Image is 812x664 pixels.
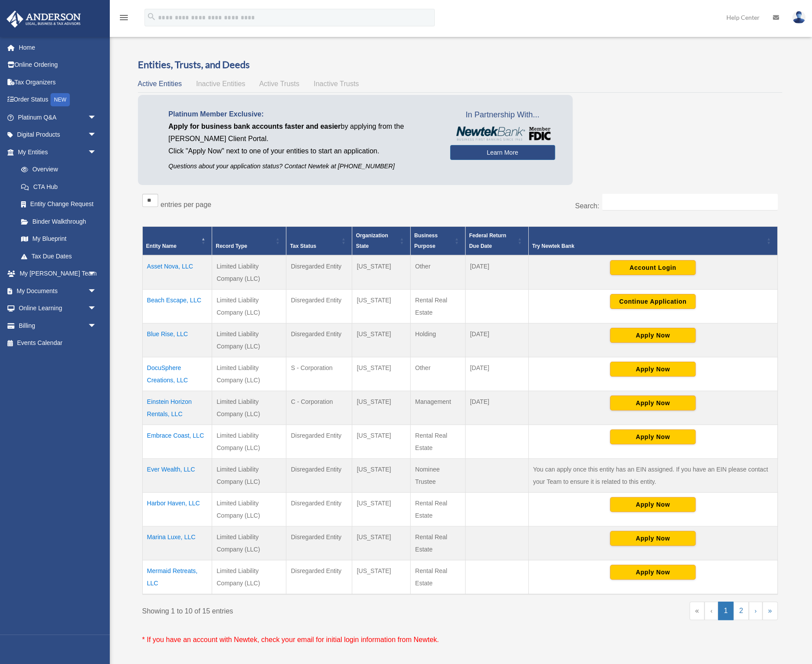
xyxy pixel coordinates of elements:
a: Billingarrow_drop_down [6,317,110,334]
td: Other [411,357,466,391]
a: My [PERSON_NAME] Teamarrow_drop_down [6,265,110,283]
td: Disregarded Entity [286,560,352,594]
td: [DATE] [466,357,529,391]
span: Active Entities [138,80,182,87]
td: Beach Escape, LLC [142,289,212,323]
td: Ever Wealth, LLC [142,458,212,492]
i: menu [119,12,129,23]
td: Limited Liability Company (LLC) [212,526,286,560]
a: menu [119,15,129,23]
button: Account Login [610,260,696,275]
a: Tax Organizers [6,73,110,91]
span: Business Purpose [414,232,437,249]
a: Previous [704,602,718,620]
button: Apply Now [610,328,696,343]
td: You can apply once this entity has an EIN assigned. If you have an EIN please contact your Team t... [528,458,777,492]
a: Events Calendar [6,334,110,352]
span: Inactive Entities [196,80,245,87]
td: Disregarded Entity [286,492,352,526]
span: Apply for business bank accounts faster and easier [169,123,341,130]
th: Federal Return Due Date: Activate to sort [466,226,529,255]
td: Rental Real Estate [411,526,466,560]
button: Apply Now [610,429,696,444]
td: Disregarded Entity [286,425,352,458]
span: Organization State [356,232,388,249]
td: [DATE] [466,255,529,290]
a: Binder Walkthrough [12,213,105,230]
td: DocuSphere Creations, LLC [142,357,212,391]
td: Embrace Coast, LLC [142,425,212,458]
td: Limited Liability Company (LLC) [212,255,286,290]
a: My Entitiesarrow_drop_down [6,143,105,161]
td: Disregarded Entity [286,323,352,357]
button: Apply Now [610,531,696,546]
img: NewtekBankLogoSM.png [455,127,551,141]
td: Marina Luxe, LLC [142,526,212,560]
span: In Partnership With... [450,108,555,122]
a: My Blueprint [12,230,105,248]
td: [US_STATE] [352,289,411,323]
span: arrow_drop_down [88,109,105,127]
td: Other [411,255,466,290]
a: Tax Due Dates [12,247,105,265]
a: Last [762,602,778,620]
td: [US_STATE] [352,391,411,425]
td: Disregarded Entity [286,458,352,492]
td: [US_STATE] [352,357,411,391]
td: [US_STATE] [352,560,411,594]
a: Platinum Q&Aarrow_drop_down [6,109,110,126]
p: Platinum Member Exclusive: [169,108,437,120]
td: Asset Nova, LLC [142,255,212,290]
td: [DATE] [466,323,529,357]
i: search [147,12,156,22]
button: Apply Now [610,362,696,377]
label: entries per page [161,201,212,208]
span: Entity Name [146,243,177,249]
td: Rental Real Estate [411,492,466,526]
a: Home [6,39,110,56]
td: Disregarded Entity [286,526,352,560]
td: Management [411,391,466,425]
td: Limited Liability Company (LLC) [212,391,286,425]
td: Limited Liability Company (LLC) [212,425,286,458]
span: arrow_drop_down [88,317,105,335]
td: Rental Real Estate [411,560,466,594]
td: [US_STATE] [352,526,411,560]
span: Try Newtek Bank [532,241,764,251]
td: Mermaid Retreats, LLC [142,560,212,594]
td: Einstein Horizon Rentals, LLC [142,391,212,425]
a: First [689,602,705,620]
a: CTA Hub [12,178,105,196]
td: Disregarded Entity [286,289,352,323]
a: Online Learningarrow_drop_down [6,300,110,317]
td: [US_STATE] [352,458,411,492]
div: NEW [51,93,70,106]
th: Record Type: Activate to sort [212,226,286,255]
td: [DATE] [466,391,529,425]
td: Rental Real Estate [411,289,466,323]
span: arrow_drop_down [88,300,105,318]
td: S - Corporation [286,357,352,391]
a: Order StatusNEW [6,91,110,109]
p: by applying from the [PERSON_NAME] Client Portal. [169,120,437,145]
td: Holding [411,323,466,357]
td: Limited Liability Company (LLC) [212,560,286,594]
a: Learn More [450,145,555,160]
td: Harbor Haven, LLC [142,492,212,526]
button: Apply Now [610,395,696,410]
td: [US_STATE] [352,492,411,526]
td: Rental Real Estate [411,425,466,458]
span: Active Trusts [259,80,300,87]
td: Limited Liability Company (LLC) [212,357,286,391]
a: 2 [733,602,749,620]
img: Anderson Advisors Platinum Portal [4,11,83,28]
p: Questions about your application status? Contact Newtek at [PHONE_NUMBER] [169,161,437,172]
td: [US_STATE] [352,425,411,458]
a: Digital Productsarrow_drop_down [6,126,110,144]
span: Federal Return Due Date [469,232,506,249]
th: Tax Status: Activate to sort [286,226,352,255]
span: Record Type [216,243,247,249]
h3: Entities, Trusts, and Deeds [138,58,782,72]
a: Entity Change Request [12,196,105,213]
p: Click "Apply Now" next to one of your entities to start an application. [169,145,437,157]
